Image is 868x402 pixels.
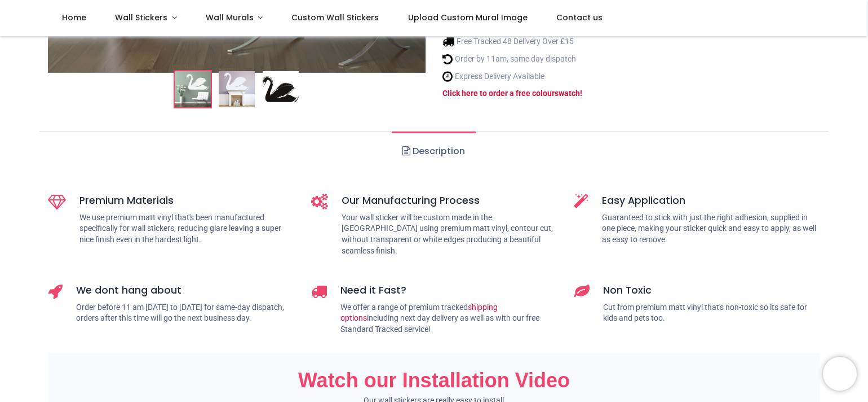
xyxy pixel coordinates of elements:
h5: Non Toxic [603,283,820,298]
h5: Need it Fast? [340,283,557,298]
span: Contact us [556,12,603,23]
li: Free Tracked 48 Delivery Over £15 [442,36,604,47]
li: Order by 11am, same day dispatch [442,53,604,65]
h5: Easy Application [602,194,820,208]
span: Home [62,12,86,23]
span: Wall Stickers [115,12,167,23]
a: Click here to order a free colour [442,89,555,98]
span: Custom Wall Stickers [291,12,379,23]
a: Description [392,132,476,171]
p: We use premium matt vinyl that's been manufactured specifically for wall stickers, reducing glare... [79,212,294,246]
p: We offer a range of premium tracked including next day delivery as well as with our free Standard... [340,302,557,335]
a: ! [580,89,582,98]
span: Wall Murals [206,12,254,23]
img: WS-19281-03 [263,71,299,107]
p: Guaranteed to stick with just the right adhesion, supplied in one piece, making your sticker quic... [602,212,820,246]
h5: Our Manufacturing Process [342,194,557,208]
p: Cut from premium matt vinyl that's non-toxic so its safe for kids and pets too. [603,302,820,324]
img: WS-19281-02 [219,71,255,107]
span: Upload Custom Mural Image [408,12,528,23]
h5: We dont hang about [76,283,294,298]
li: Express Delivery Available [442,71,604,82]
a: swatch [555,89,580,98]
span: Watch our Installation Video [298,369,570,392]
p: Your wall sticker will be custom made in the [GEOGRAPHIC_DATA] using premium matt vinyl, contour ... [342,212,557,256]
img: Swan Birds & Feathers Wall Sticker [175,71,211,107]
h5: Premium Materials [79,194,294,208]
iframe: Brevo live chat [823,357,857,391]
p: Order before 11 am [DATE] to [DATE] for same-day dispatch, orders after this time will go the nex... [76,302,294,324]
